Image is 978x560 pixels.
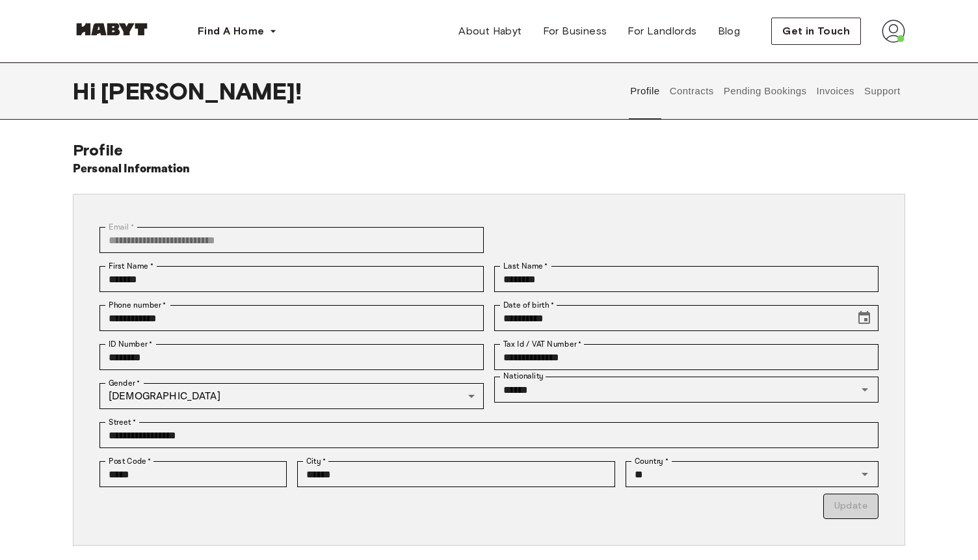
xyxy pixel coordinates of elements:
[617,18,707,44] a: For Landlords
[73,77,101,105] span: Hi
[109,416,136,428] label: Street
[458,23,522,39] span: About Habyt
[109,377,140,389] label: Gender
[99,227,484,253] div: You can't change your email address at the moment. Please reach out to customer support in case y...
[628,23,696,39] span: For Landlords
[306,455,326,467] label: City
[73,23,151,36] img: Habyt
[109,338,152,350] label: ID Number
[73,140,123,159] span: Profile
[722,62,808,120] button: Pending Bookings
[543,23,607,39] span: For Business
[668,62,715,120] button: Contracts
[718,23,741,39] span: Blog
[635,455,668,467] label: Country
[99,383,484,409] div: [DEMOGRAPHIC_DATA]
[109,221,134,233] label: Email
[101,77,302,105] span: [PERSON_NAME] !
[815,62,856,120] button: Invoices
[198,23,264,39] span: Find A Home
[882,20,905,43] img: avatar
[862,62,902,120] button: Support
[109,299,166,311] label: Phone number
[503,338,581,350] label: Tax Id / VAT Number
[856,465,874,483] button: Open
[503,260,548,272] label: Last Name
[782,23,850,39] span: Get in Touch
[707,18,751,44] a: Blog
[503,299,554,311] label: Date of birth
[771,18,861,45] button: Get in Touch
[187,18,287,44] button: Find A Home
[533,18,618,44] a: For Business
[73,160,191,178] h6: Personal Information
[626,62,905,120] div: user profile tabs
[856,380,874,399] button: Open
[109,455,152,467] label: Post Code
[503,371,544,382] label: Nationality
[448,18,532,44] a: About Habyt
[851,305,877,331] button: Choose date, selected date is May 31, 2001
[109,260,153,272] label: First Name
[629,62,662,120] button: Profile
